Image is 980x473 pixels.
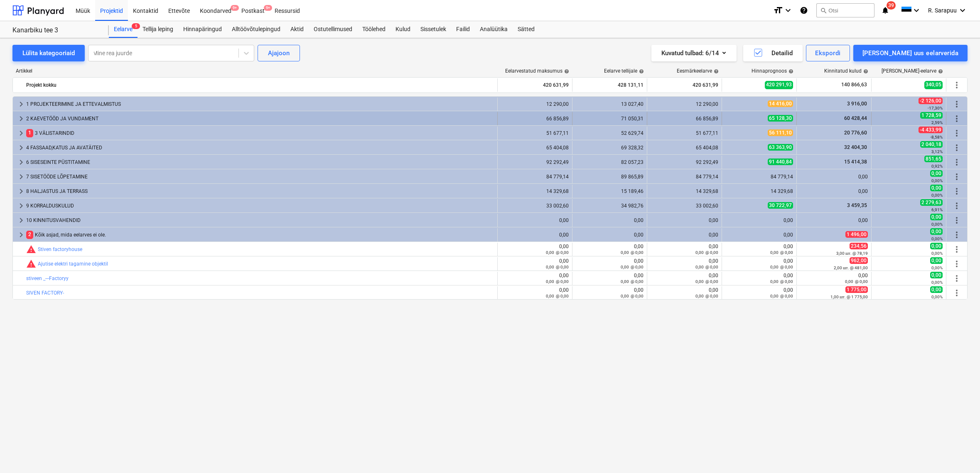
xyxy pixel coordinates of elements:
[546,250,569,255] small: 0,00 @ 0,00
[931,236,943,241] small: 0,00%
[924,156,943,162] span: 851,65
[677,68,719,74] div: Eesmärkeelarve
[621,279,644,284] small: 0,00 @ 0,00
[952,157,962,167] span: Rohkem tegevusi
[415,21,451,38] a: Sissetulek
[576,287,644,299] div: 0,00
[770,294,793,298] small: 0,00 @ 0,00
[309,21,357,38] a: Ostutellimused
[952,259,962,269] span: Rohkem tegevusi
[501,244,569,255] div: 0,00
[26,214,494,227] div: 10 KINNITUSVAHENDID
[651,188,718,194] div: 14 329,68
[576,232,644,238] div: 0,00
[513,21,540,38] a: Sätted
[637,69,644,74] span: help
[911,5,921,15] i: keyboard_arrow_down
[952,288,962,298] span: Rohkem tegevusi
[725,188,793,194] div: 14 329,68
[846,202,868,208] span: 3 459,35
[576,145,644,151] div: 69 328,32
[930,272,943,278] span: 0,00
[843,159,868,165] span: 15 414,38
[931,266,943,270] small: 0,00%
[651,232,718,238] div: 0,00
[651,145,718,151] div: 65 404,08
[576,258,644,270] div: 0,00
[824,68,868,74] div: Kinnitatud kulud
[952,201,962,211] span: Rohkem tegevusi
[816,3,874,17] button: Otsi
[931,178,943,183] small: 0,00%
[109,21,138,38] div: Eelarve
[576,116,644,122] div: 71 050,31
[695,265,718,269] small: 0,00 @ 0,00
[952,215,962,225] span: Rohkem tegevusi
[725,174,793,180] div: 84 779,14
[930,257,943,264] span: 0,00
[651,174,718,180] div: 84 779,14
[651,130,718,136] div: 51 677,11
[16,186,26,196] span: keyboard_arrow_right
[936,69,943,74] span: help
[651,159,718,165] div: 92 292,49
[26,259,36,269] span: Seotud kulud ületavad prognoosi
[38,246,82,252] a: Stiven factoryhouse
[651,287,718,299] div: 0,00
[958,5,968,15] i: keyboard_arrow_down
[109,21,138,38] a: Eelarve5
[651,45,737,61] button: Kuvatud tulbad:6/14
[920,112,943,119] span: 1 728,59
[765,81,793,89] span: 420 291,93
[258,45,300,61] button: Ajajoon
[919,98,943,104] span: -2 126,00
[862,69,868,74] span: help
[26,170,494,183] div: 7 SISETÖÖDE LÕPETAMINE
[231,5,239,11] span: 9+
[576,174,644,180] div: 89 865,89
[501,273,569,284] div: 0,00
[357,21,391,38] a: Töölehed
[501,116,569,122] div: 66 856,89
[752,68,793,74] div: Hinnaprognoos
[931,120,943,125] small: 2,59%
[501,232,569,238] div: 0,00
[928,106,943,110] small: -17,30%
[931,280,943,285] small: 0,00%
[882,68,943,74] div: [PERSON_NAME]-eelarve
[853,45,968,61] button: [PERSON_NAME] uus eelarverida
[501,145,569,151] div: 65 404,08
[227,21,285,38] a: Alltöövõtulepingud
[938,433,980,473] div: Chat Widget
[501,78,569,92] div: 420 631,99
[451,21,475,38] a: Failid
[695,250,718,255] small: 0,00 @ 0,00
[505,68,569,74] div: Eelarvestatud maksumus
[391,21,415,38] a: Kulud
[768,100,793,107] span: 14 416,00
[924,81,943,89] span: 340,05
[931,207,943,212] small: 6,91%
[576,159,644,165] div: 82 057,23
[930,170,943,177] span: 0,00
[26,290,64,296] a: SIVEN FACTORY-
[743,45,803,61] button: Detailid
[768,129,793,136] span: 56 111,10
[952,143,962,153] span: Rohkem tegevusi
[12,26,99,35] div: Kanarbiku tee 3
[22,48,75,59] div: Lülita kategooriaid
[16,172,26,182] span: keyboard_arrow_right
[501,287,569,299] div: 0,00
[815,48,840,59] div: Ekspordi
[881,5,889,15] i: notifications
[26,156,494,169] div: 6 SISESEINTE PÜSTITAMINE
[930,185,943,191] span: 0,00
[768,144,793,151] span: 63 363,90
[285,21,309,38] a: Aktid
[26,231,33,239] span: 2
[562,69,569,74] span: help
[501,217,569,223] div: 0,00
